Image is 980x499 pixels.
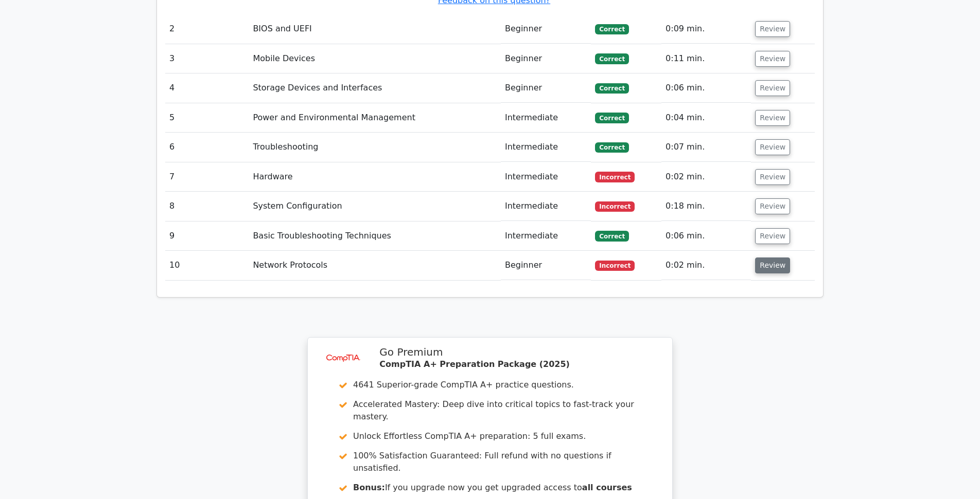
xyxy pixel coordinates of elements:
[165,44,249,73] td: 3
[595,113,628,123] span: Correct
[249,14,501,44] td: BIOS and UEFI
[755,51,790,67] button: Review
[501,162,591,192] td: Intermediate
[501,251,591,280] td: Beginner
[595,172,635,182] span: Incorrect
[661,44,751,73] td: 0:11 min.
[595,142,628,153] span: Correct
[249,44,501,73] td: Mobile Devices
[755,169,790,185] button: Review
[755,21,790,37] button: Review
[165,221,249,251] td: 9
[595,53,628,64] span: Correct
[249,221,501,251] td: Basic Troubleshooting Techniques
[501,221,591,251] td: Intermediate
[755,139,790,155] button: Review
[165,251,249,280] td: 10
[595,83,628,94] span: Correct
[249,103,501,133] td: Power and Environmental Management
[249,133,501,162] td: Troubleshooting
[595,201,635,212] span: Incorrect
[661,103,751,133] td: 0:04 min.
[249,162,501,192] td: Hardware
[595,261,635,271] span: Incorrect
[755,228,790,244] button: Review
[501,44,591,73] td: Beginner
[249,192,501,221] td: System Configuration
[501,133,591,162] td: Intermediate
[755,198,790,214] button: Review
[501,73,591,103] td: Beginner
[249,251,501,280] td: Network Protocols
[661,162,751,192] td: 0:02 min.
[165,192,249,221] td: 8
[165,103,249,133] td: 5
[595,24,628,34] span: Correct
[165,162,249,192] td: 7
[165,133,249,162] td: 6
[755,110,790,126] button: Review
[755,257,790,273] button: Review
[661,192,751,221] td: 0:18 min.
[661,251,751,280] td: 0:02 min.
[501,192,591,221] td: Intermediate
[165,73,249,103] td: 4
[501,103,591,133] td: Intermediate
[661,73,751,103] td: 0:06 min.
[661,14,751,44] td: 0:09 min.
[661,133,751,162] td: 0:07 min.
[501,14,591,44] td: Beginner
[249,73,501,103] td: Storage Devices and Interfaces
[165,14,249,44] td: 2
[595,231,628,241] span: Correct
[755,80,790,96] button: Review
[661,221,751,251] td: 0:06 min.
